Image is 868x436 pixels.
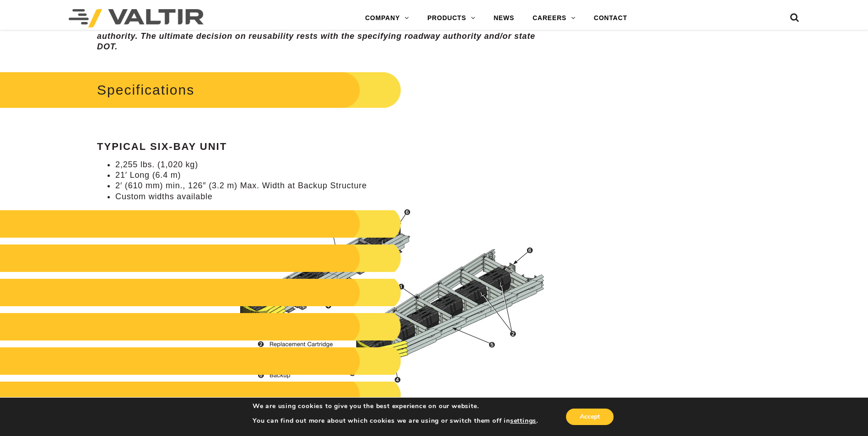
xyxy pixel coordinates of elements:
a: NEWS [485,9,523,27]
li: 21′ Long (6.4 m) [115,170,554,181]
li: 2,255 lbs. (1,020 kg) [115,160,554,170]
p: You can find out more about which cookies we are using or switch them off in . [253,417,538,425]
a: COMPANY [356,9,418,27]
img: Valtir [69,9,204,27]
button: settings [510,417,536,425]
strong: Typical Six-Bay Unit [97,141,227,152]
a: PRODUCTS [418,9,485,27]
li: Custom widths available [115,191,554,202]
li: 2′ (610 mm) min., 126″ (3.2 m) Max. Width at Backup Structure [115,181,554,191]
em: *After an impact, the product must be inspected and evaluated per the direction of the specifying... [97,21,550,51]
p: We are using cookies to give you the best experience on our website. [253,402,538,410]
a: CONTACT [585,9,636,27]
a: CAREERS [523,9,585,27]
button: Accept [566,409,614,425]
